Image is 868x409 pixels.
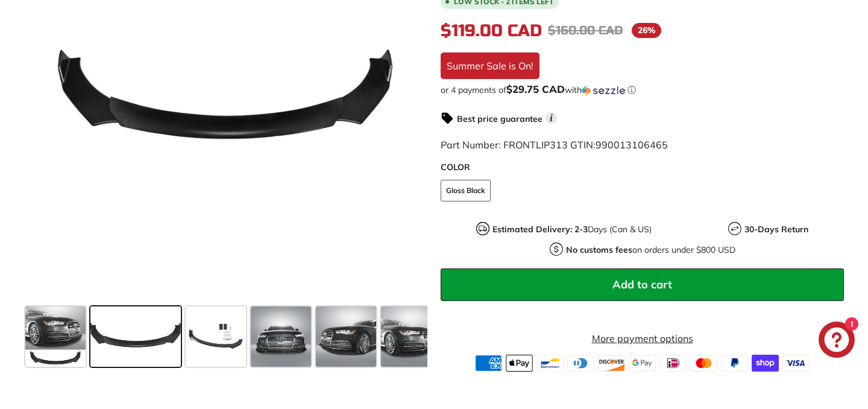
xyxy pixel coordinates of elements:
img: visa [782,355,810,372]
span: 26% [632,23,661,38]
strong: 30-Days Return [744,224,808,235]
span: Add to cart [612,277,672,291]
strong: Estimated Delivery: 2-3 [492,224,588,235]
p: Days (Can & US) [492,223,652,236]
div: or 4 payments of with [441,84,844,96]
span: $160.00 CAD [548,23,623,38]
img: ideal [659,355,687,372]
strong: Best price guarantee [457,113,542,124]
button: Add to cart [441,268,844,301]
img: apple_pay [506,355,533,372]
img: paypal [721,355,748,372]
a: More payment options [441,331,844,346]
label: COLOR [441,161,844,174]
img: master [690,355,717,372]
img: shopify_pay [752,355,779,372]
p: on orders under $800 USD [566,244,735,256]
inbox-online-store-chat: Shopify online store chat [815,322,858,361]
span: Part Number: FRONTLIP313 GTIN: [441,139,668,151]
img: bancontact [536,355,564,372]
img: discover [598,355,625,372]
div: Summer Sale is On! [441,52,539,79]
div: or 4 payments of$29.75 CADwithSezzle Click to learn more about Sezzle [441,84,844,96]
img: Sezzle [582,85,625,96]
img: diners_club [567,355,594,372]
span: i [546,112,557,124]
span: 990013106465 [596,139,668,151]
span: $29.75 CAD [506,83,565,95]
img: google_pay [629,355,656,372]
img: american_express [475,355,502,372]
span: $119.00 CAD [441,21,542,41]
strong: No customs fees [566,244,632,255]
